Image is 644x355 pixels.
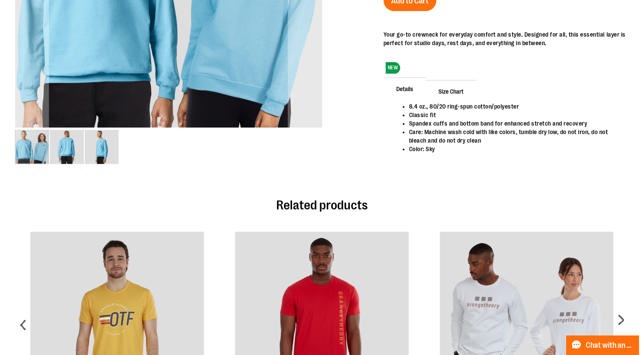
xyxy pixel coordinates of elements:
span: Related products [276,198,368,212]
li: Color: Sky [409,145,621,153]
li: Classic fit [409,111,621,119]
img: Unisex Midweight Crewneck [50,130,84,164]
span: NEW [386,62,401,74]
button: Chat with an Expert [566,335,639,355]
li: 8.4 oz., 80/20 ring-spun cotton/polyester [409,102,621,111]
span: Details [384,77,426,100]
span: Size Chart [426,80,476,102]
div: image 2 of 3 [50,129,85,165]
span: Chat with an Expert [586,341,634,349]
div: image 1 of 3 [15,129,50,165]
div: image 3 of 3 [85,129,119,165]
li: Spandex cuffs and bottom band for enhanced stretch and recovery [409,119,621,128]
div: Your go-to crewneck for everyday comfort and style. Designed for all, this essential layer is per... [384,30,629,47]
img: Unisex Midweight Crewneck [85,130,119,164]
li: Care: Machine wash cold with like colors, tumble dry low, do not iron, do not bleach and do not d... [409,128,621,145]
